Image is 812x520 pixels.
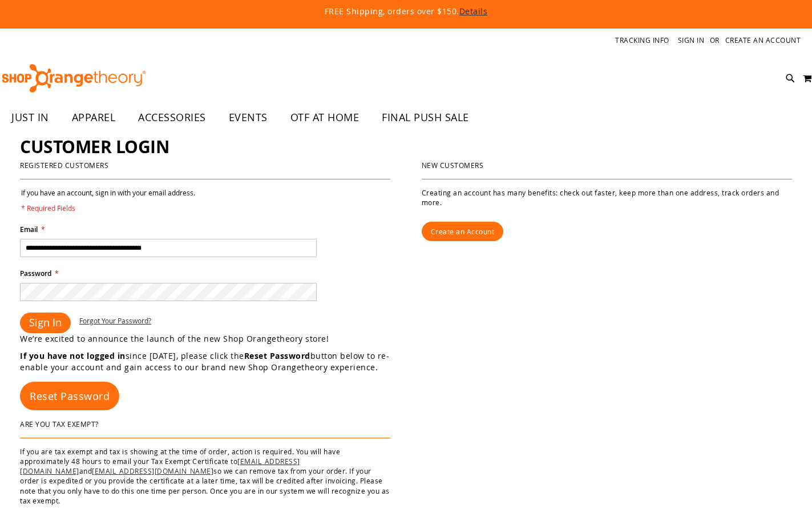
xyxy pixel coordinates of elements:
[20,382,119,410] a: Reset Password
[21,203,195,213] span: * Required Fields
[20,188,196,213] legend: If you have an account, sign in with your email address.
[92,466,213,475] a: [EMAIL_ADDRESS][DOMAIN_NAME]
[79,316,151,326] a: Forgot Your Password?
[20,135,169,158] span: Customer Login
[20,225,38,234] span: Email
[20,457,300,475] a: [EMAIL_ADDRESS][DOMAIN_NAME]
[20,161,108,170] strong: Registered Customers
[422,222,504,241] a: Create an Account
[678,35,705,45] a: Sign In
[20,350,126,361] strong: If you have not logged in
[422,161,484,170] strong: New Customers
[20,350,406,373] p: since [DATE], please click the button below to re-enable your account and gain access to our bran...
[79,316,151,325] span: Forgot Your Password?
[382,105,469,130] span: FINAL PUSH SALE
[725,35,801,45] a: Create an Account
[459,6,488,17] a: Details
[30,389,110,403] span: Reset Password
[290,105,359,130] span: OTF AT HOME
[244,350,310,361] strong: Reset Password
[60,105,127,131] a: APPAREL
[138,105,206,130] span: ACCESSORIES
[229,105,268,130] span: EVENTS
[431,227,495,236] span: Create an Account
[20,269,51,278] span: Password
[72,105,116,130] span: APPAREL
[279,105,371,131] a: OTF AT HOME
[20,419,99,429] strong: Are You Tax Exempt?
[11,105,49,130] span: JUST IN
[64,6,749,17] p: FREE Shipping, orders over $150.
[20,333,406,345] p: We’re excited to announce the launch of the new Shop Orangetheory store!
[29,315,62,329] span: Sign In
[20,313,71,333] button: Sign In
[127,105,217,131] a: ACCESSORIES
[217,105,279,131] a: EVENTS
[370,105,480,131] a: FINAL PUSH SALE
[422,188,792,207] p: Creating an account has many benefits: check out faster, keep more than one address, track orders...
[615,35,669,45] a: Tracking Info
[20,447,390,506] p: If you are tax exempt and tax is showing at the time of order, action is required. You will have ...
